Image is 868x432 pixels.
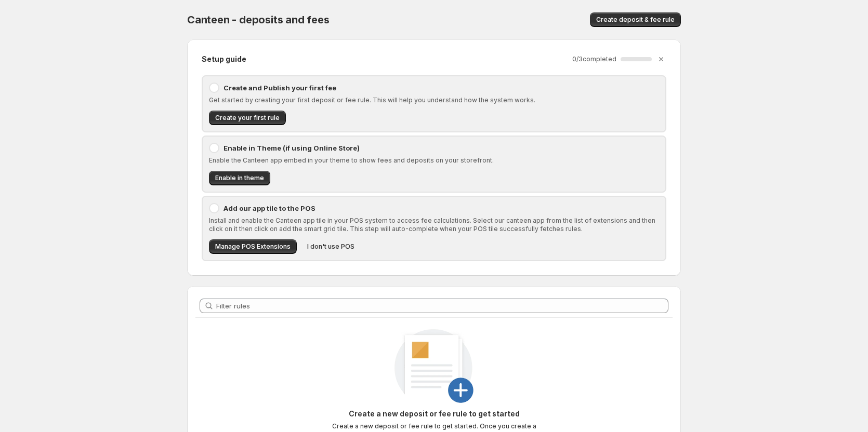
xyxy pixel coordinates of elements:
[590,12,681,27] button: Create deposit & fee rule
[202,54,246,64] h2: Setup guide
[330,409,538,419] p: Create a new deposit or fee rule to get started
[215,114,280,122] span: Create your first rule
[301,239,361,254] button: I don't use POS
[209,171,270,185] button: Enable in theme
[209,156,659,165] p: Enable the Canteen app embed in your theme to show fees and deposits on your storefront.
[223,203,659,213] p: Add our app tile to the POS
[223,83,659,93] p: Create and Publish your first fee
[654,52,668,66] button: Dismiss setup guide
[209,111,286,125] button: Create your first rule
[572,55,616,63] p: 0 / 3 completed
[223,143,659,153] p: Enable in Theme (if using Online Store)
[596,16,675,24] span: Create deposit & fee rule
[215,242,291,251] span: Manage POS Extensions
[215,174,264,182] span: Enable in theme
[216,299,668,313] input: Filter rules
[307,242,354,251] span: I don't use POS
[209,96,659,104] p: Get started by creating your first deposit or fee rule. This will help you understand how the sys...
[187,14,330,26] span: Canteen - deposits and fees
[209,217,659,233] p: Install and enable the Canteen app tile in your POS system to access fee calculations. Select our...
[209,239,297,254] button: Manage POS Extensions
